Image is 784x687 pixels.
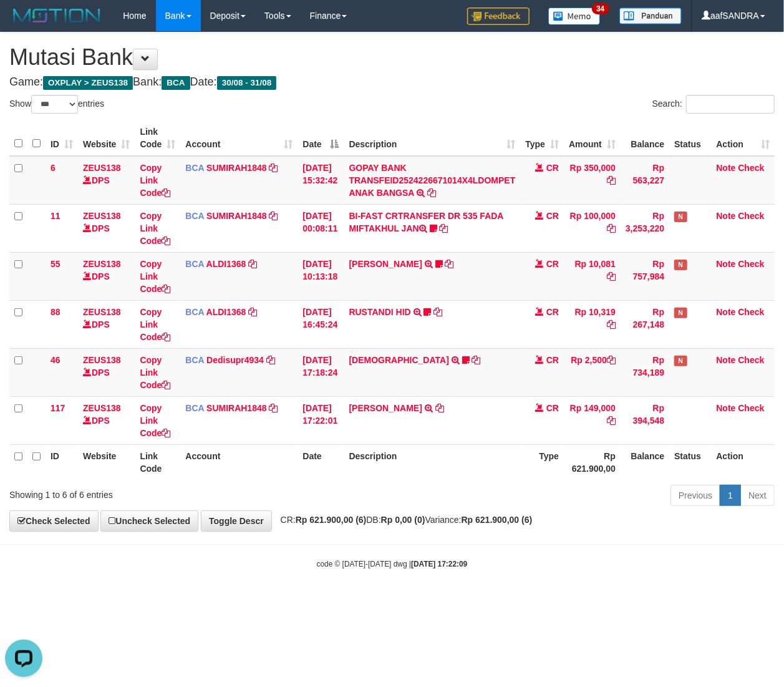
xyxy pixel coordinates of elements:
th: Action [712,444,775,480]
span: BCA [185,211,204,221]
a: GOPAY BANK TRANSFEID2524226671014X4LDOMPET ANAK BANGSA [349,163,516,198]
span: 117 [51,403,65,413]
a: Copy IRFAN HARYAN to clipboard [435,403,444,413]
a: Copy Rp 100,000 to clipboard [607,223,616,233]
td: DPS [78,156,135,205]
input: Search: [686,95,775,114]
strong: Rp 0,00 (0) [381,515,425,525]
td: Rp 100,000 [564,204,621,252]
span: 6 [51,163,56,173]
a: Copy Rp 2,500 to clipboard [607,355,616,365]
span: BCA [185,307,204,317]
a: Copy Link Code [140,307,170,342]
th: Type [520,444,564,480]
a: Next [740,485,775,506]
td: Rp 757,984 [621,252,669,300]
span: CR [546,259,559,269]
a: Copy Rp 10,081 to clipboard [607,271,616,281]
td: [DATE] 17:22:01 [298,396,344,444]
th: Description [344,444,521,480]
span: 88 [51,307,60,317]
a: Check [738,211,765,221]
a: Copy Rp 350,000 to clipboard [607,175,616,185]
a: Note [717,211,736,221]
a: Copy Link Code [140,355,170,390]
span: CR: DB: Variance: [274,515,533,525]
h4: Game: Bank: Date: [9,76,775,89]
a: Note [717,163,736,173]
th: Date: activate to sort column descending [298,120,344,156]
a: [PERSON_NAME] [349,259,422,269]
a: Check [738,259,765,269]
strong: Rp 621.900,00 (6) [462,515,533,525]
a: Note [717,307,736,317]
a: RUSTANDI HID [349,307,411,317]
a: Copy RUSTANDI HID to clipboard [434,307,443,317]
span: OXPLAY > ZEUS138 [43,76,133,90]
th: Type: activate to sort column ascending [520,120,564,156]
h1: Mutasi Bank [9,45,775,70]
a: Dedisupr4934 [206,355,264,365]
span: Has Note [674,212,687,222]
a: 1 [720,485,741,506]
th: Status [669,444,711,480]
a: Copy SUMIRAH1848 to clipboard [269,211,278,221]
span: 30/08 - 31/08 [217,76,277,90]
a: Copy Link Code [140,259,170,294]
th: Status [669,120,711,156]
td: Rp 734,189 [621,348,669,396]
span: BCA [162,76,190,90]
td: BI-FAST CRTRANSFER DR 535 FADA MIFTAKHUL JAN [344,204,521,252]
th: ID [46,444,78,480]
a: SUMIRAH1848 [206,403,266,413]
label: Search: [652,95,775,114]
img: Button%20Memo.svg [548,7,601,25]
a: Uncheck Selected [100,510,198,532]
span: CR [546,355,559,365]
span: BCA [185,355,204,365]
span: Has Note [674,308,687,318]
th: Account: activate to sort column ascending [180,120,298,156]
a: ZEUS138 [83,355,121,365]
span: 11 [51,211,60,221]
th: Date [298,444,344,480]
small: code © [DATE]-[DATE] dwg | [317,560,468,568]
td: DPS [78,204,135,252]
a: SUMIRAH1848 [206,163,266,173]
img: Feedback.jpg [467,7,530,25]
strong: Rp 621.900,00 (6) [296,515,367,525]
a: Note [717,259,736,269]
a: Copy SUMIRAH1848 to clipboard [269,403,278,413]
img: MOTION_logo.png [9,6,104,25]
select: Showentries [31,95,78,114]
td: DPS [78,300,135,348]
th: Link Code [135,444,180,480]
button: Open LiveChat chat widget [5,5,42,42]
span: BCA [185,403,204,413]
td: Rp 267,148 [621,300,669,348]
a: Copy Link Code [140,403,170,438]
a: Note [717,355,736,365]
a: SUMIRAH1848 [206,211,266,221]
a: Check [738,163,765,173]
a: Check Selected [9,510,99,532]
span: CR [546,307,559,317]
th: Amount: activate to sort column ascending [564,120,621,156]
span: BCA [185,259,204,269]
td: Rp 563,227 [621,156,669,205]
th: Website [78,444,135,480]
th: Balance [621,120,669,156]
a: Copy FERLANDA EFRILIDIT to clipboard [445,259,454,269]
span: 34 [592,3,609,14]
a: ZEUS138 [83,163,121,173]
th: Description: activate to sort column ascending [344,120,521,156]
span: CR [546,163,559,173]
a: Check [738,403,765,413]
th: Link Code: activate to sort column ascending [135,120,180,156]
span: CR [546,211,559,221]
a: Copy Rp 149,000 to clipboard [607,416,616,426]
a: Copy HADI to clipboard [472,355,481,365]
label: Show entries [9,95,104,114]
td: [DATE] 17:18:24 [298,348,344,396]
a: Check [738,307,765,317]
